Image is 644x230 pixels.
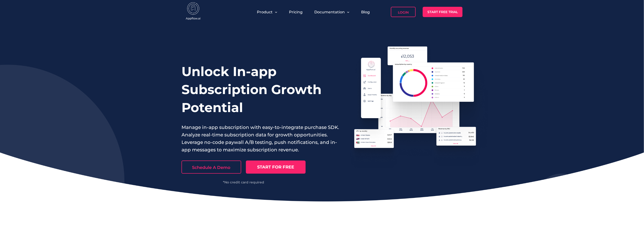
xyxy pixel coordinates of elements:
[314,10,349,14] button: Documentation
[289,10,303,14] a: Pricing
[257,10,273,14] span: Product
[361,10,370,14] a: Blog
[181,181,306,184] div: *No credit card required
[181,62,339,117] h1: Unlock In-app Subscription Growth Potential
[423,7,463,17] a: Start Free Trial
[314,10,345,14] span: Documentation
[181,161,241,174] a: Schedule A Demo
[181,2,205,21] img: appflow.ai-logo
[257,10,277,14] button: Product
[246,161,306,174] a: START FOR FREE
[391,7,416,17] a: Login
[181,124,339,153] p: Manage in-app subscription with easy-to-integrate purchase SDK. Analyze real-time subscription da...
